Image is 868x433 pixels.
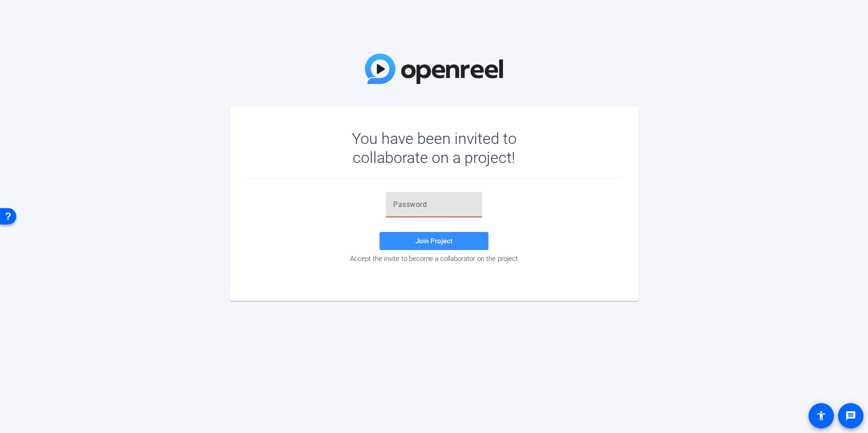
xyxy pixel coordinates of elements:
[816,410,827,421] mat-icon: accessibility
[248,255,620,263] div: Accept the invite to become a collaborator on the project
[380,232,488,250] button: Join Project
[325,129,543,167] div: You have been invited to collaborate on a project!
[393,199,475,210] input: Password
[845,410,856,421] mat-icon: message
[415,237,453,245] span: Join Project
[365,54,503,84] img: OpenReel Logo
